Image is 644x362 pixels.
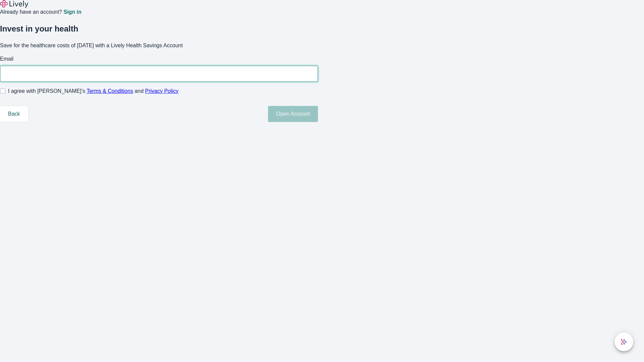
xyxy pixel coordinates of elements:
a: Privacy Policy [145,88,179,94]
button: chat [614,333,633,351]
svg: Lively AI Assistant [621,339,627,345]
span: I agree with [PERSON_NAME]’s and [8,87,178,95]
a: Terms & Conditions [87,88,133,94]
a: Sign in [63,9,81,15]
